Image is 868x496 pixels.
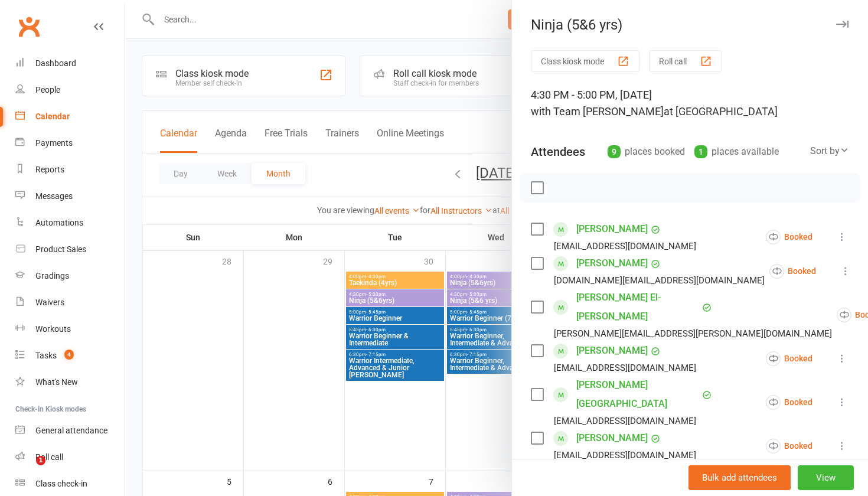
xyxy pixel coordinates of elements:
[15,289,125,316] a: Waivers
[576,376,699,413] a: [PERSON_NAME] [GEOGRAPHIC_DATA]
[766,351,812,366] div: Booked
[35,58,76,68] div: Dashboard
[554,326,832,341] div: [PERSON_NAME][EMAIL_ADDRESS][PERSON_NAME][DOMAIN_NAME]
[531,50,639,72] button: Class kiosk mode
[15,316,125,342] a: Workouts
[35,244,86,254] div: Product Sales
[12,456,40,484] iframe: Intercom live chat
[36,456,45,465] span: 1
[576,429,648,448] a: [PERSON_NAME]
[35,138,73,148] div: Payments
[15,156,125,183] a: Reports
[766,230,812,244] div: Booked
[35,452,63,462] div: Roll call
[35,112,70,121] div: Calendar
[766,439,812,453] div: Booked
[608,145,621,158] div: 9
[35,324,71,334] div: Workouts
[15,342,125,369] a: Tasks 4
[512,17,868,33] div: Ninja (5&6 yrs)
[694,145,707,158] div: 1
[15,444,125,471] a: Roll call
[554,448,696,463] div: [EMAIL_ADDRESS][DOMAIN_NAME]
[15,77,125,103] a: People
[35,479,87,488] div: Class check-in
[15,183,125,210] a: Messages
[14,12,44,41] a: Clubworx
[35,351,57,360] div: Tasks
[15,103,125,130] a: Calendar
[15,417,125,444] a: General attendance kiosk mode
[798,465,854,490] button: View
[35,218,83,227] div: Automations
[15,369,125,396] a: What's New
[15,130,125,156] a: Payments
[554,239,696,254] div: [EMAIL_ADDRESS][DOMAIN_NAME]
[766,395,812,410] div: Booked
[664,105,778,118] span: at [GEOGRAPHIC_DATA]
[576,288,699,326] a: [PERSON_NAME] El-[PERSON_NAME]
[554,413,696,429] div: [EMAIL_ADDRESS][DOMAIN_NAME]
[15,210,125,236] a: Automations
[769,264,816,279] div: Booked
[35,165,64,174] div: Reports
[35,298,64,307] div: Waivers
[15,263,125,289] a: Gradings
[554,360,696,376] div: [EMAIL_ADDRESS][DOMAIN_NAME]
[35,377,78,387] div: What's New
[531,87,849,120] div: 4:30 PM - 5:00 PM, [DATE]
[35,271,69,280] div: Gradings
[694,143,779,160] div: places available
[688,465,791,490] button: Bulk add attendees
[64,350,74,360] span: 4
[810,143,849,159] div: Sort by
[531,105,664,118] span: with Team [PERSON_NAME]
[554,273,765,288] div: [DOMAIN_NAME][EMAIL_ADDRESS][DOMAIN_NAME]
[608,143,685,160] div: places booked
[35,426,107,435] div: General attendance
[15,236,125,263] a: Product Sales
[35,85,60,94] div: People
[15,50,125,77] a: Dashboard
[35,191,73,201] div: Messages
[576,341,648,360] a: [PERSON_NAME]
[576,254,648,273] a: [PERSON_NAME]
[576,220,648,239] a: [PERSON_NAME]
[649,50,722,72] button: Roll call
[531,143,585,160] div: Attendees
